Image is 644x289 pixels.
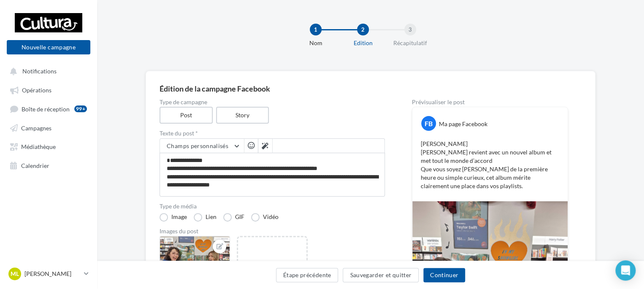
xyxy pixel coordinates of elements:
[21,143,56,150] span: Médiathèque
[21,162,49,169] span: Calendrier
[167,142,228,149] span: Champs personnalisés
[5,82,92,97] a: Opérations
[160,99,385,105] label: Type de campagne
[223,213,244,221] label: GIF
[276,268,338,282] button: Étape précédente
[289,39,343,47] div: Nom
[11,270,19,278] span: ML
[383,39,437,47] div: Récapitulatif
[160,203,385,209] label: Type de média
[343,268,419,282] button: Sauvegarder et quitter
[251,213,279,221] label: Vidéo
[21,124,51,131] span: Campagnes
[5,101,92,116] a: Boîte de réception99+
[421,116,436,131] div: FB
[423,268,465,282] button: Continuer
[412,99,568,105] div: Prévisualiser le post
[439,120,487,128] div: Ma page Facebook
[194,213,216,221] label: Lien
[7,40,90,54] button: Nouvelle campagne
[5,63,89,78] button: Notifications
[22,86,51,94] span: Opérations
[404,24,416,35] div: 3
[160,213,187,221] label: Image
[310,24,322,35] div: 1
[5,120,92,135] a: Campagnes
[5,138,92,154] a: Médiathèque
[357,24,369,35] div: 2
[7,266,90,282] a: ML [PERSON_NAME]
[74,105,87,112] div: 99+
[160,139,244,153] button: Champs personnalisés
[160,107,213,124] label: Post
[160,85,582,92] div: Édition de la campagne Facebook
[5,157,92,173] a: Calendrier
[216,107,269,124] label: Story
[421,140,559,190] p: [PERSON_NAME] [PERSON_NAME] revient avec un nouvel album et met tout le monde d’accord Que vous s...
[160,130,385,136] label: Texte du post *
[336,39,390,47] div: Edition
[615,260,636,281] div: Open Intercom Messenger
[24,270,81,278] p: [PERSON_NAME]
[22,105,70,112] span: Boîte de réception
[22,68,57,75] span: Notifications
[160,228,385,234] div: Images du post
